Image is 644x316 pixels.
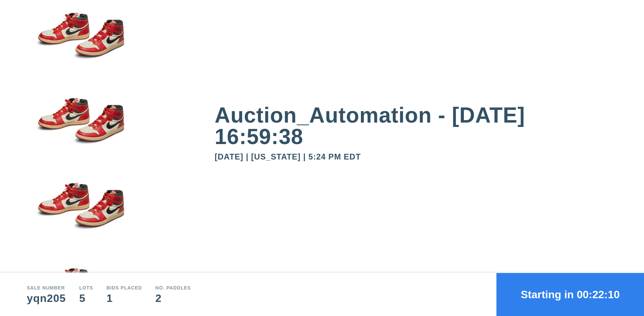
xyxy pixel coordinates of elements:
div: 5 [79,293,93,304]
img: small [27,171,134,256]
img: small [27,1,134,86]
div: Bids Placed [107,285,142,290]
div: Lots [79,285,93,290]
div: No. Paddles [155,285,191,290]
button: Starting in 00:22:10 [496,273,644,316]
div: yqn205 [27,293,66,304]
div: [DATE] | [US_STATE] | 5:24 PM EDT [215,153,617,161]
div: 1 [107,293,142,304]
div: Sale number [27,285,66,290]
div: 2 [155,293,191,304]
div: Auction_Automation - [DATE] 16:59:38 [215,104,617,147]
img: small [27,86,134,171]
